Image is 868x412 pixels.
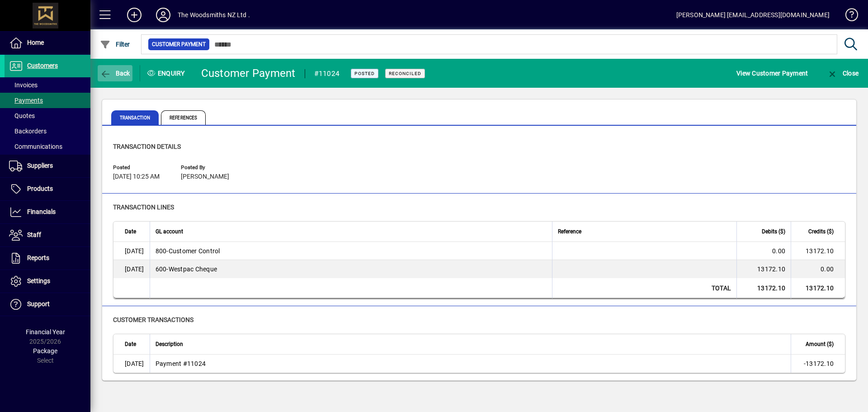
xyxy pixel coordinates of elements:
span: Description [156,339,183,349]
td: [DATE] [113,260,150,278]
td: [DATE] [113,242,150,260]
a: Reports [5,247,90,270]
td: Payment #11024 [150,355,791,373]
a: Knowledge Base [839,2,857,31]
span: Financial Year [26,328,65,336]
span: Debits ($) [762,227,785,237]
span: Payments [9,97,43,104]
div: Customer Payment [201,66,296,81]
a: Communications [5,139,90,154]
span: Posted by [181,165,235,170]
span: Posted [354,71,375,76]
a: Settings [5,270,90,293]
span: Westpac Cheque [156,265,217,274]
td: 13172.10 [736,278,791,298]
span: Amount ($) [806,339,834,349]
span: View Customer Payment [736,66,808,81]
div: Enquiry [140,66,194,81]
span: Products [27,185,53,192]
app-page-header-button: Close enquiry [817,65,868,81]
span: Suppliers [27,162,53,169]
span: Transaction lines [113,204,174,211]
span: References [161,110,206,125]
span: Reference [558,227,581,237]
td: 0.00 [736,242,791,260]
button: Profile [149,7,178,23]
span: Filter [100,41,130,48]
div: #11024 [314,66,340,81]
span: Staff [27,231,41,238]
button: View Customer Payment [734,65,810,81]
span: Back [100,70,130,77]
span: Backorders [9,128,47,135]
a: Quotes [5,108,90,123]
span: Package [33,347,57,355]
td: 13172.10 [736,260,791,278]
a: Backorders [5,123,90,139]
td: 0.00 [791,260,845,278]
td: 13172.10 [791,278,845,298]
span: customer transactions [113,316,193,323]
span: Reports [27,254,49,261]
td: 13172.10 [791,242,845,260]
a: Financials [5,201,90,223]
span: Transaction details [113,143,181,150]
span: Date [125,227,136,237]
button: Back [98,65,132,81]
span: Invoices [9,81,38,89]
span: Quotes [9,112,35,119]
span: Customer Control [156,246,220,256]
div: [PERSON_NAME] [EMAIL_ADDRESS][DOMAIN_NAME] [676,8,830,22]
td: -13172.10 [791,355,845,373]
span: Date [125,339,136,349]
span: GL account [156,227,183,237]
button: Add [120,7,149,23]
span: Home [27,39,44,46]
span: [PERSON_NAME] [181,173,229,180]
span: Customers [27,62,58,69]
a: Products [5,178,90,200]
app-page-header-button: Back [90,65,140,81]
button: Close [825,65,861,81]
span: Credits ($) [808,227,834,237]
td: [DATE] [113,355,150,373]
button: Filter [98,36,132,52]
a: Invoices [5,77,90,93]
span: Settings [27,277,50,284]
a: Suppliers [5,155,90,177]
td: Total [552,278,736,298]
span: Financials [27,208,56,215]
span: Close [827,70,859,77]
span: Support [27,300,50,308]
a: Staff [5,224,90,246]
span: Transaction [111,110,159,125]
span: Posted [113,165,167,170]
span: Customer Payment [152,40,206,49]
a: Home [5,32,90,54]
span: Communications [9,143,62,150]
div: The Woodsmiths NZ Ltd . [178,8,250,22]
span: Reconciled [389,71,421,76]
a: Support [5,293,90,316]
a: Payments [5,93,90,108]
span: [DATE] 10:25 AM [113,173,160,180]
